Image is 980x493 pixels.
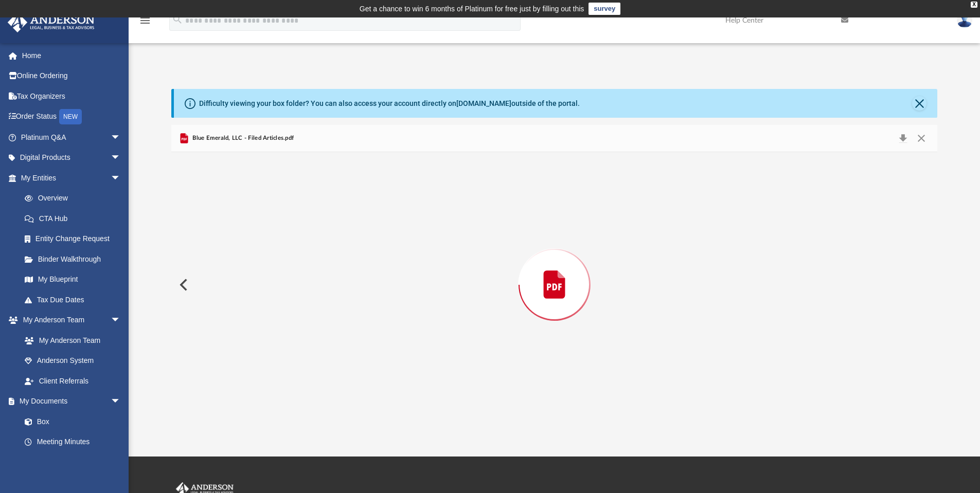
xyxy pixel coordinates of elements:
a: Meeting Minutes [14,432,131,452]
a: CTA Hub [14,208,136,229]
div: Get a chance to win 6 months of Platinum for free just by filling out this [360,3,584,15]
button: Download [894,131,912,145]
img: User Pic [957,13,972,28]
span: arrow_drop_down [111,391,131,412]
span: Blue Emerald, LLC - Filed Articles.pdf [190,134,294,143]
a: Tax Organizers [7,86,136,106]
div: Preview [171,125,938,417]
span: arrow_drop_down [111,168,131,189]
button: Close [912,131,931,145]
a: Anderson System [14,351,131,371]
span: arrow_drop_down [111,127,131,148]
span: arrow_drop_down [111,310,131,331]
a: Platinum Q&Aarrow_drop_down [7,127,136,148]
a: My Entitiesarrow_drop_down [7,168,136,188]
a: My Documentsarrow_drop_down [7,391,131,412]
a: survey [589,3,620,15]
a: Forms Library [14,452,126,472]
a: Entity Change Request [14,229,136,249]
div: close [971,2,977,8]
a: Order StatusNEW [7,106,136,127]
a: My Anderson Teamarrow_drop_down [7,310,131,331]
a: Home [7,45,136,66]
a: My Anderson Team [14,330,126,351]
a: Client Referrals [14,371,131,391]
a: Binder Walkthrough [14,249,136,269]
img: Anderson Advisors Platinum Portal [5,12,98,32]
a: menu [139,20,151,27]
a: Online Ordering [7,66,136,86]
i: menu [139,14,151,27]
a: Digital Productsarrow_drop_down [7,148,136,168]
span: arrow_drop_down [111,148,131,169]
a: Box [14,411,126,432]
a: Tax Due Dates [14,289,136,310]
button: Close [912,96,926,111]
a: My Blueprint [14,269,131,290]
button: Previous File [171,270,194,299]
i: search [172,14,183,25]
div: NEW [59,109,82,124]
div: Difficulty viewing your box folder? You can also access your account directly on outside of the p... [199,98,580,109]
a: Overview [14,188,136,209]
a: [DOMAIN_NAME] [456,99,511,107]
